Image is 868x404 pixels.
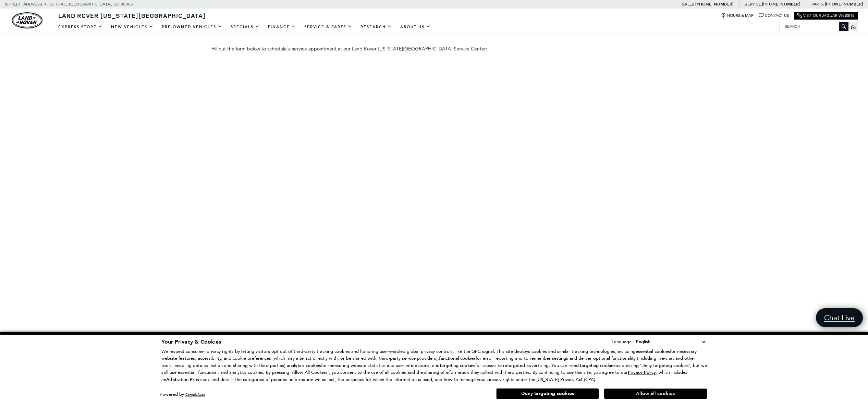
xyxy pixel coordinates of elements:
[12,12,42,28] img: Land Rover
[54,21,435,33] nav: Main Navigation
[356,21,396,33] a: Research
[762,1,800,7] a: [PHONE_NUMBER]
[58,11,206,20] span: Land Rover [US_STATE][GEOGRAPHIC_DATA]
[636,348,670,355] strong: essential cookies
[580,362,615,369] strong: targeting cookies
[745,2,761,7] span: Service
[628,370,656,375] a: Privacy Policy
[160,392,205,397] div: Powered by
[682,2,694,7] span: Sales
[166,377,209,383] strong: Arbitration Provision
[5,2,133,7] a: [STREET_ADDRESS] • [US_STATE][GEOGRAPHIC_DATA], CO 80905
[185,392,205,397] a: ComplyAuto
[695,1,733,7] a: [PHONE_NUMBER]
[604,389,707,399] button: Allow all cookies
[107,21,158,33] a: New Vehicles
[300,21,356,33] a: Service & Parts
[612,339,633,344] div: Language:
[721,13,754,18] a: Hours & Map
[158,21,227,33] a: Pre-Owned Vehicles
[12,12,42,28] a: land-rover
[634,338,707,346] select: Language Select
[496,388,599,399] button: Deny targeting cookies
[264,21,300,33] a: Finance
[811,2,824,7] span: Parts
[211,46,657,52] div: Fill out the form below to schedule a service appointment at our Land Rover [US_STATE][GEOGRAPHIC...
[440,362,475,369] strong: targeting cookies
[439,355,476,361] strong: functional cookies
[227,21,264,33] a: Specials
[54,11,210,20] a: Land Rover [US_STATE][GEOGRAPHIC_DATA]
[396,21,435,33] a: About Us
[759,13,789,18] a: Contact Us
[161,348,707,383] p: We respect consumer privacy rights by letting visitors opt out of third-party tracking cookies an...
[816,308,863,327] a: Chat Live
[54,21,107,33] a: EXPRESS STORE
[780,22,848,31] input: Search
[161,338,221,346] span: Your Privacy & Cookies
[628,369,656,376] u: Privacy Policy
[287,362,321,369] strong: analytics cookies
[797,13,855,18] a: Visit Our Jaguar Website
[821,313,858,322] span: Chat Live
[825,1,863,7] a: [PHONE_NUMBER]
